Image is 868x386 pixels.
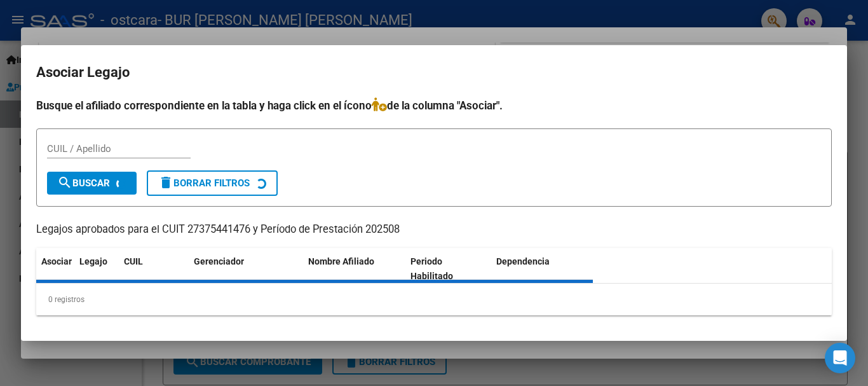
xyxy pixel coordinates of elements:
h4: Busque el afiliado correspondiente en la tabla y haga click en el ícono de la columna "Asociar". [36,97,832,114]
p: Legajos aprobados para el CUIT 27375441476 y Período de Prestación 202508 [36,222,832,238]
button: Borrar Filtros [147,170,278,196]
span: Buscar [57,177,110,189]
span: Dependencia [496,256,550,266]
datatable-header-cell: CUIL [119,248,189,290]
datatable-header-cell: Dependencia [491,248,593,290]
span: Nombre Afiliado [308,256,374,266]
h2: Asociar Legajo [36,60,832,85]
div: Open Intercom Messenger [825,343,855,373]
mat-icon: search [57,175,72,190]
span: CUIL [124,256,143,266]
span: Periodo Habilitado [410,256,453,281]
datatable-header-cell: Periodo Habilitado [405,248,491,290]
datatable-header-cell: Gerenciador [189,248,303,290]
div: 0 registros [36,284,832,315]
datatable-header-cell: Legajo [74,248,119,290]
datatable-header-cell: Nombre Afiliado [303,248,405,290]
span: Asociar [41,256,72,266]
span: Legajo [79,256,107,266]
span: Gerenciador [194,256,244,266]
span: Borrar Filtros [158,177,250,189]
datatable-header-cell: Asociar [36,248,74,290]
button: Buscar [47,172,137,195]
mat-icon: delete [158,175,173,190]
